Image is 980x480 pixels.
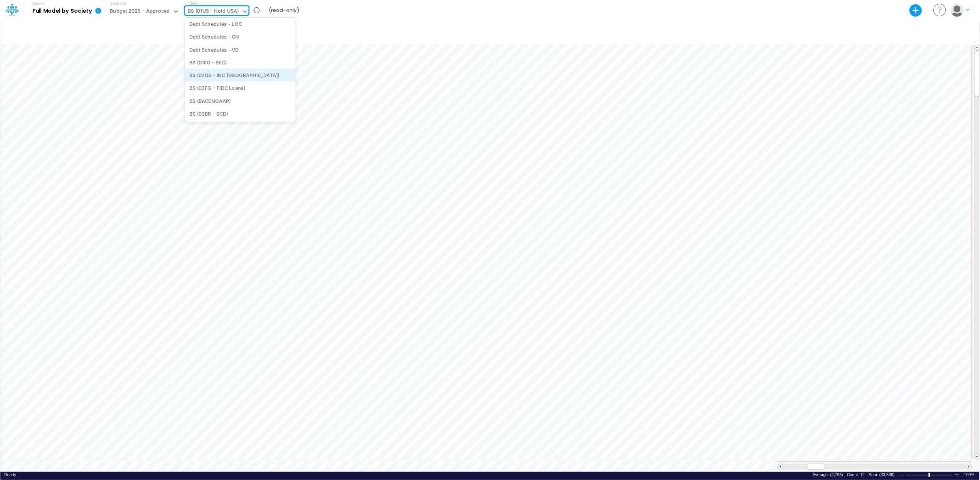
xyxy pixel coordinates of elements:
[32,8,92,15] b: Full Model by Society
[185,82,296,94] div: BS (03FG - FIDC Loans)
[185,17,296,30] div: Debt Schedules - LOC
[906,472,954,478] div: Zoom
[4,472,16,478] div: In Ready mode
[847,472,865,478] div: Number of selected cells that contain data
[188,0,197,6] label: View
[185,30,296,43] div: Debt Schedules - CN
[4,472,16,477] span: Ready
[185,69,296,81] div: BS (02US - INC [GEOGRAPHIC_DATA])
[185,56,296,69] div: BS (01FG - SEC)
[869,472,895,477] span: Sum: (33,536)
[964,472,976,478] div: Zoom level
[847,472,865,477] span: Count: 12
[954,472,960,478] div: Zoom In
[188,7,239,16] div: BS (01US - Hold USA)
[32,2,44,6] label: Model
[964,472,976,478] span: 100%
[813,472,843,477] span: Average: (2,795)
[110,7,170,16] div: Budget 2025 - Approved
[185,107,296,120] div: BS (03BR - SCD)
[899,472,905,478] div: Zoom Out
[269,7,299,14] b: (read-only)
[185,94,296,107] div: BS (BACENGAAP)
[813,472,843,478] div: Average of selected cells
[110,0,126,6] label: Scenario
[929,473,930,477] div: Zoom
[869,472,895,478] div: Sum of selected cells
[185,43,296,56] div: Debt Schedules - VD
